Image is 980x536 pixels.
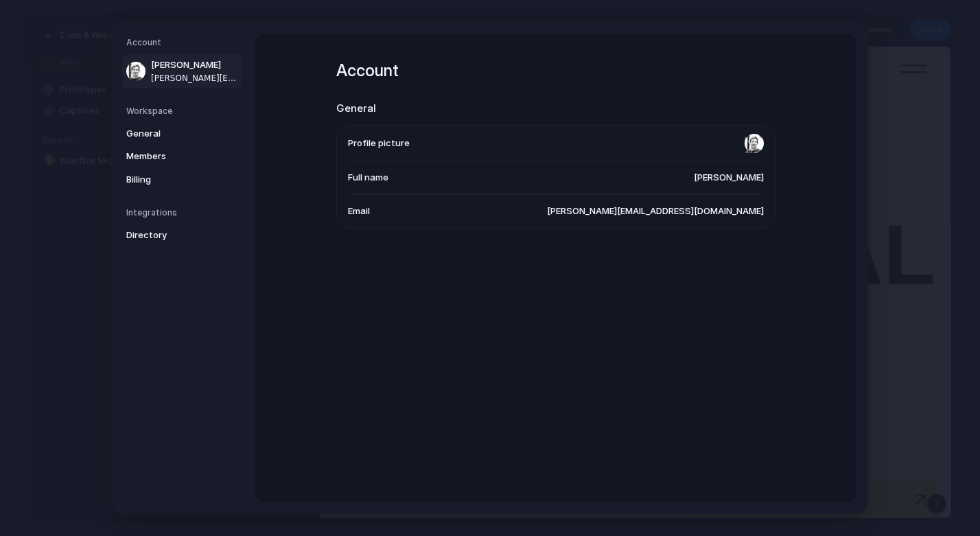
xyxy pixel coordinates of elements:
button: Let's work together [389,455,653,507]
span: Profile picture [348,137,410,150]
p: We design and scale high-performing digital platforms — from agile startup launches to complex en... [13,351,425,412]
span: Directory [126,229,214,242]
span: Billing [126,173,214,187]
div: Code & Wander [51,14,156,32]
span: [PERSON_NAME][EMAIL_ADDRESS][DOMAIN_NAME] [547,205,764,218]
h5: Integrations [126,207,242,219]
span: Full name [348,171,388,185]
a: Directory [122,224,242,246]
div: Let's work together [403,469,503,485]
a: Members [122,145,242,167]
span: [PERSON_NAME] [694,171,764,185]
img: Webflow Premium Partner — trusted design & development agency [297,468,429,489]
h1: unleash your digital growth [13,112,652,327]
span: General [126,127,214,141]
h1: Account [336,58,775,83]
a: General [122,123,242,145]
a: Billing [122,169,242,191]
a: [PERSON_NAME][PERSON_NAME][EMAIL_ADDRESS][DOMAIN_NAME] [122,54,242,89]
h5: Account [126,36,242,49]
span: [PERSON_NAME][EMAIL_ADDRESS][DOMAIN_NAME] [151,72,239,84]
h5: Workspace [126,105,242,117]
span: Members [126,150,214,163]
h2: General [336,101,775,117]
span: [PERSON_NAME] [151,58,239,72]
span: Email [348,205,370,218]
